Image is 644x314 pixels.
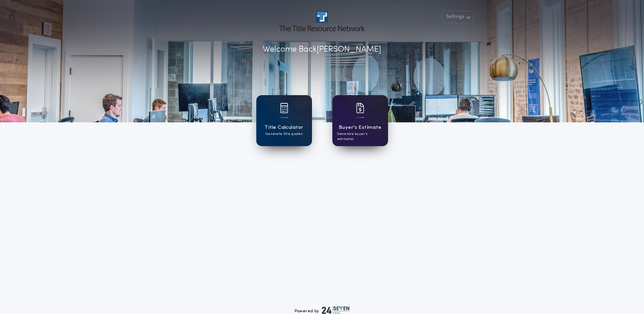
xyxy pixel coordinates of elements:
button: Settings [442,11,474,23]
h1: Title Calculator [264,124,303,132]
img: card icon [280,103,288,113]
p: Generate title quotes [265,132,302,137]
a: card iconBuyer's EstimateGenerate buyer's estimates [332,95,388,146]
p: Welcome Back [PERSON_NAME] [263,43,381,56]
img: card icon [356,103,364,113]
p: Generate buyer's estimates [337,132,383,142]
a: card iconTitle CalculatorGenerate title quotes [256,95,312,146]
h1: Buyer's Estimate [339,124,381,132]
img: account-logo [279,11,365,31]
